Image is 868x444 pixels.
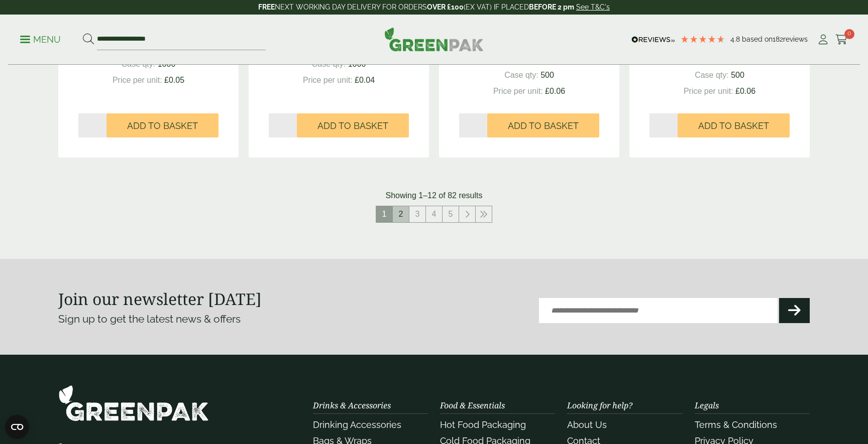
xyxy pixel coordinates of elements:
[773,35,783,43] span: 182
[58,385,209,421] img: GreenPak Supplies
[384,27,484,51] img: GreenPak Supplies
[695,71,729,79] span: Case qty:
[106,113,219,137] button: Add to Basket
[487,113,599,137] button: Add to Basket
[303,76,353,84] span: Price per unit:
[258,3,275,11] strong: FREE
[127,120,198,131] span: Add to Basket
[529,3,574,11] strong: BEFORE 2 pm
[731,71,744,79] span: 500
[113,76,162,84] span: Price per unit:
[844,29,854,39] span: 0
[493,87,543,95] span: Price per unit:
[817,35,829,45] i: My Account
[695,419,777,430] a: Terms & Conditions
[20,34,61,46] p: Menu
[730,35,742,43] span: 4.8
[297,113,409,137] button: Add to Basket
[631,36,675,43] img: REVIEWS.io
[313,419,401,430] a: Drinking Accessories
[5,415,29,439] button: Open CMP widget
[393,206,409,222] a: 2
[58,311,396,327] p: Sign up to get the latest news & offers
[742,35,773,43] span: Based on
[385,190,482,202] p: Showing 1–12 of 82 results
[835,35,848,45] i: Cart
[540,71,554,79] span: 500
[735,87,755,95] span: £0.06
[698,120,769,131] span: Add to Basket
[835,32,848,47] a: 0
[576,3,610,11] a: See T&C's
[504,71,538,79] span: Case qty:
[443,206,459,222] a: 5
[317,120,388,131] span: Add to Basket
[58,288,262,310] strong: Join our newsletter [DATE]
[164,76,184,84] span: £0.05
[783,35,808,43] span: reviews
[20,34,61,44] a: Menu
[409,206,425,222] a: 3
[376,206,392,222] span: 1
[684,87,733,95] span: Price per unit:
[680,35,725,44] div: 4.79 Stars
[678,113,790,137] button: Add to Basket
[426,206,442,222] a: 4
[567,419,607,430] a: About Us
[427,3,464,11] strong: OVER £100
[355,76,375,84] span: £0.04
[545,87,565,95] span: £0.06
[440,419,526,430] a: Hot Food Packaging
[508,120,579,131] span: Add to Basket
